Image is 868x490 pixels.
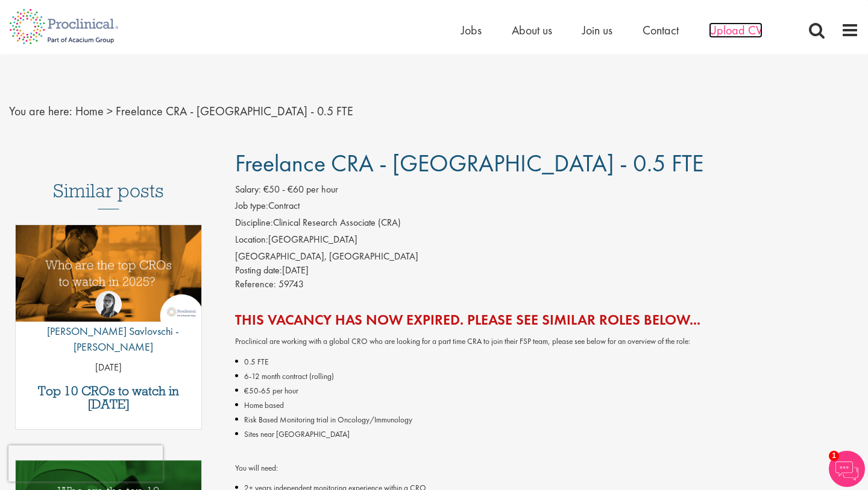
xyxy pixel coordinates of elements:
[235,233,268,247] label: Location:
[16,225,201,332] a: Link to a post
[643,22,679,38] a: Contact
[95,291,122,317] img: Theodora Savlovschi - Wicks
[235,216,859,233] li: Clinical Research Associate (CRA)
[16,361,201,375] p: [DATE]
[235,312,859,328] h2: This vacancy has now expired. Please see similar roles below...
[829,451,865,487] img: Chatbot
[244,371,334,381] span: 6-12 month contract (rolling)
[235,183,261,197] label: Salary:
[244,357,268,367] span: 0.5 FTE
[235,199,859,216] li: Contract
[16,225,201,322] img: Top 10 CROs 2025 | Proclinical
[582,22,612,38] a: Join us
[235,233,859,250] li: [GEOGRAPHIC_DATA]
[278,278,304,290] span: 59743
[244,415,412,425] span: Risk Based Monitoring trial in Oncology/Immunology
[235,250,859,264] div: [GEOGRAPHIC_DATA], [GEOGRAPHIC_DATA]
[235,148,703,179] span: Freelance CRA - [GEOGRAPHIC_DATA] - 0.5 FTE
[235,199,268,213] label: Job type:
[116,103,353,119] span: Freelance CRA - [GEOGRAPHIC_DATA] - 0.5 FTE
[53,180,164,209] h3: Similar posts
[512,22,552,38] a: About us
[244,400,284,410] span: Home based
[22,384,195,411] a: Top 10 CROs to watch in [DATE]
[16,323,201,354] p: [PERSON_NAME] Savlovschi - [PERSON_NAME]
[16,291,201,360] a: Theodora Savlovschi - Wicks [PERSON_NAME] Savlovschi - [PERSON_NAME]
[235,264,282,276] span: Posting date:
[235,278,276,291] label: Reference:
[235,336,690,346] span: Proclinical are working with a global CRO who are looking for a part time CRA to join their FSP t...
[263,183,338,196] span: €50 - €60 per hour
[709,22,763,38] a: Upload CV
[235,216,273,230] label: Discipline:
[235,463,278,473] span: You will need:
[829,451,839,461] span: 1
[235,264,859,278] div: [DATE]
[8,445,163,482] iframe: reCAPTCHA
[9,103,72,119] span: You are here:
[461,22,482,38] a: Jobs
[244,386,298,396] span: €50-65 per hour
[75,103,104,119] a: breadcrumb link
[244,429,350,439] span: Sites near [GEOGRAPHIC_DATA]
[107,103,113,119] span: >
